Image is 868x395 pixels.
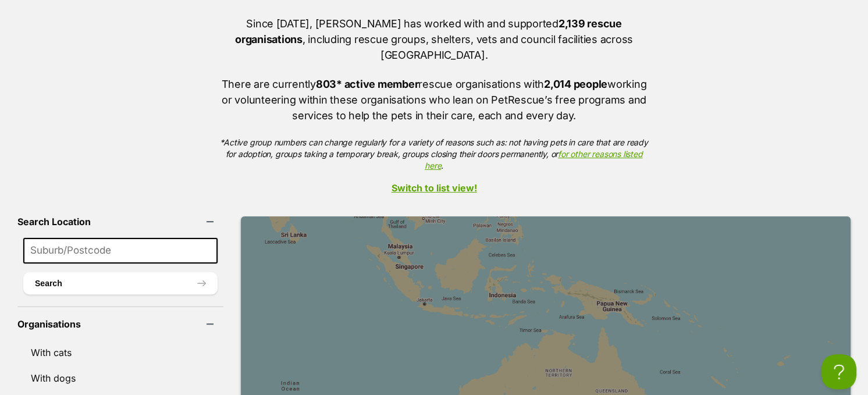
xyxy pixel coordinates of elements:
header: Organisations [17,319,223,329]
em: *Active group numbers can change regularly for a variety of reasons such as: not having pets in c... [220,137,648,170]
a: With cats [17,340,223,365]
strong: 803* active member [316,78,418,90]
iframe: Help Scout Beacon - Open [821,354,856,389]
p: Since [DATE], [PERSON_NAME] has worked with and supported , including rescue groups, shelters, ve... [220,16,648,63]
strong: 2,139 rescue organisations [235,17,622,45]
input: Suburb/Postcode [23,238,218,264]
button: Search [23,272,218,294]
header: Search Location [17,216,223,227]
p: There are currently rescue organisations with working or volunteering within these organisations ... [220,76,648,123]
strong: 2,014 people [544,78,607,90]
a: With dogs [17,366,223,390]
